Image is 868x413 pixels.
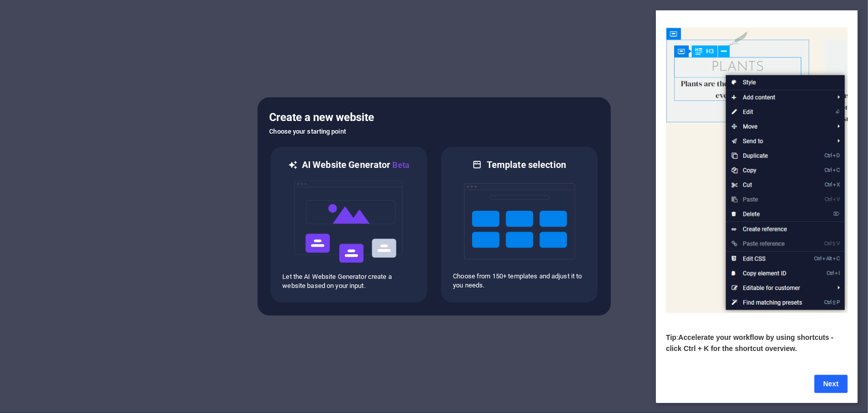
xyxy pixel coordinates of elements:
img: ai [293,171,404,272]
h6: Template selection [487,159,566,171]
p: Let the AI Website Generator create a website based on your input. [283,272,415,290]
span: Beta [391,160,410,170]
div: Template selectionChoose from 150+ templates and adjust it to you needs. [440,146,599,304]
h6: AI Website Generator [302,159,410,171]
p: Choose from 150+ templates and adjust it to you needs. [453,272,586,290]
div: AI Website GeneratorBetaaiLet the AI Website Generator create a website based on your input. [270,146,428,304]
h6: Choose your starting point [270,126,599,138]
iframe: To enrich screen reader interactions, please activate Accessibility in Grammarly extension settings [656,10,858,403]
h5: Create a new website [270,109,599,126]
